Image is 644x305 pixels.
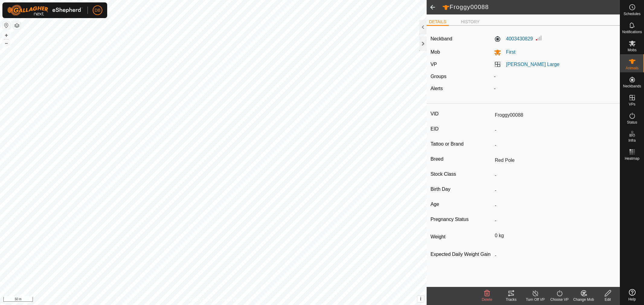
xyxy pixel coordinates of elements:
span: Heatmap [625,157,639,160]
label: Mob [431,49,440,55]
span: Infra [628,139,636,142]
label: VID [431,110,492,118]
div: Change Mob [572,297,596,302]
a: Privacy Policy [190,297,212,303]
div: Turn Off VP [523,297,547,302]
label: Expected Daily Weight Gain [431,250,492,258]
label: Birth Day [431,185,492,193]
button: – [3,39,10,47]
button: Reset Map [3,22,10,29]
label: Tattoo or Brand [431,140,492,148]
span: VPs [629,102,635,106]
label: Stock Class [431,170,492,178]
span: Neckbands [623,84,641,88]
span: Notifications [622,30,642,34]
button: Map Layers [13,22,21,29]
span: Status [627,121,637,124]
button: i [417,296,424,302]
span: First [501,49,515,55]
span: Animals [626,66,639,70]
button: + [3,32,10,39]
label: Neckband [431,35,452,42]
span: Delete [482,297,492,302]
span: Help [628,297,636,301]
label: Groups [431,74,446,79]
a: [PERSON_NAME] Large [506,62,559,67]
a: Contact Us [219,297,237,303]
span: i [420,296,421,301]
span: Schedules [623,12,640,16]
h2: Froggy00088 [442,3,620,11]
span: DB [95,7,100,14]
img: Signal strength [535,34,543,42]
a: Help [620,287,644,303]
div: - [492,73,618,80]
label: Pregnancy Status [431,215,492,223]
div: Choose VP [547,297,572,302]
label: Alerts [431,86,443,91]
label: EID [431,125,492,133]
img: Gallagher Logo [7,5,83,16]
label: 4003430829 [494,35,533,42]
li: DETAILS [427,19,449,26]
label: Weight [431,231,492,243]
label: Age [431,200,492,208]
div: Tracks [499,297,523,302]
div: - [492,85,618,92]
label: Breed [431,155,492,163]
li: HISTORY [458,19,482,25]
span: Mobs [628,48,636,52]
div: Edit [596,297,620,302]
label: VP [431,62,437,67]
